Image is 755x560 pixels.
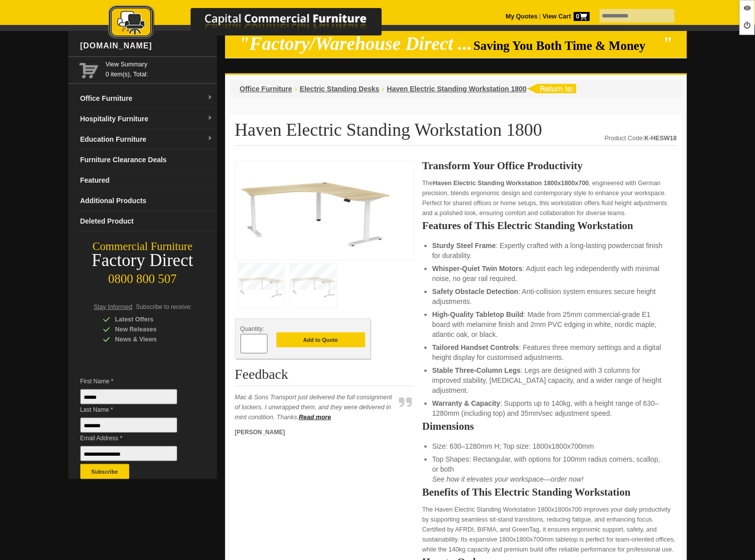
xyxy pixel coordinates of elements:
a: View Summary [106,59,213,69]
div: 0800 800 507 [68,267,217,286]
div: Commercial Furniture [68,240,217,254]
a: Deleted Product [76,211,217,232]
span: Quantity: [241,325,264,332]
span: First Name * [80,376,192,386]
strong: Whisper-Quiet Twin Motors [432,265,522,273]
li: : Expertly crafted with a long-lasting powdercoat finish for durability. [432,241,667,261]
p: The Haven Electric Standing Workstation 1800x1800x700 improves your daily productivity by support... [422,505,677,555]
div: Latest Offers [103,314,198,324]
a: Education Furnituredropdown [76,129,217,150]
a: Additional Products [76,191,217,211]
img: dropdown [207,115,213,121]
li: : Adjust each leg independently with minimal noise, no gear rail required. [432,264,667,283]
input: Email Address * [80,446,177,461]
h2: Benefits of This Electric Standing Workstation [422,487,677,497]
a: Office Furnituredropdown [76,88,217,109]
li: : Supports up to 140kg, with a height range of 630–1280mm (including top) and 35mm/sec adjustment... [432,398,667,418]
strong: Warranty & Capacity [432,399,500,407]
li: : Features three memory settings and a digital height display for customised adjustments. [432,342,667,362]
a: Hospitality Furnituredropdown [76,109,217,129]
span: Subscribe to receive: [136,303,192,310]
a: Office Furniture [240,85,292,93]
a: View Cart0 [541,13,589,20]
strong: Stable Three-Column Legs [432,366,520,374]
li: : Anti-collision system ensures secure height adjustments. [432,286,667,306]
div: News & Views [103,334,198,344]
li: : Made from 25mm commercial-grade E1 board with melamine finish and 2mm PVC edging in white, nord... [432,309,667,339]
h2: Transform Your Office Productivity [422,161,677,171]
li: Top Shapes: Rectangular, with options for 100mm radius corners, scallop, or both [432,454,667,484]
em: " [662,33,673,54]
div: [DOMAIN_NAME] [76,31,217,61]
img: Capital Commercial Furniture Logo [81,5,430,41]
img: Haven Electric Standing Workstation 1800x1800x700, spacious, twin motors, 140kg capacity, for off... [241,166,390,252]
h1: Haven Electric Standing Workstation 1800 [235,120,677,146]
strong: High-Quality Tabletop Build [432,310,523,318]
img: dropdown [207,136,213,142]
p: The , engineered with German precision, blends ergonomic design and contemporary style to enhance... [422,178,677,218]
a: Read more [299,414,331,421]
li: › [295,84,297,94]
button: Add to Quote [276,332,365,347]
p: [PERSON_NAME] [235,427,395,437]
span: 0 item(s), Total: [106,59,213,78]
button: Subscribe [80,464,129,479]
span: Saving You Both Time & Money [474,39,661,52]
strong: K-HESW18 [645,135,677,142]
a: Furniture Clearance Deals [76,150,217,170]
a: Capital Commercial Furniture Logo [81,5,430,44]
input: First Name * [80,389,177,404]
img: return to [527,84,576,93]
li: Size: 630–1280mm H; Top size: 1800x1800x700mm [432,441,667,451]
h2: Dimensions [422,421,677,431]
span: Stay Informed [94,303,133,310]
span: Email Address * [80,433,192,443]
li: › [382,84,384,94]
p: Mac & Sons Transport just delivered the full consignment of lockers. I unwrapped them, and they w... [235,392,395,422]
input: Last Name * [80,418,177,433]
h2: Feedback [235,367,415,386]
strong: View Cart [543,13,590,20]
span: Last Name * [80,405,192,415]
div: New Releases [103,324,198,334]
span: 0 [574,12,590,21]
li: : Legs are designed with 3 columns for improved stability, [MEDICAL_DATA] capacity, and a wider r... [432,365,667,395]
a: Haven Electric Standing Workstation 1800 [387,85,527,93]
img: dropdown [207,95,213,101]
strong: Sturdy Steel Frame [432,242,496,250]
strong: Haven Electric Standing Workstation 1800x1800x700 [433,180,589,187]
h2: Features of This Electric Standing Workstation [422,221,677,231]
div: Product Code: [605,133,677,143]
em: See how it elevates your workspace—order now! [432,475,583,483]
a: My Quotes [506,13,538,20]
div: Factory Direct [68,254,217,268]
strong: Safety Obstacle Detection [432,287,518,295]
a: Featured [76,170,217,191]
strong: Tailored Handset Controls [432,343,519,351]
a: Electric Standing Desks [300,85,380,93]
